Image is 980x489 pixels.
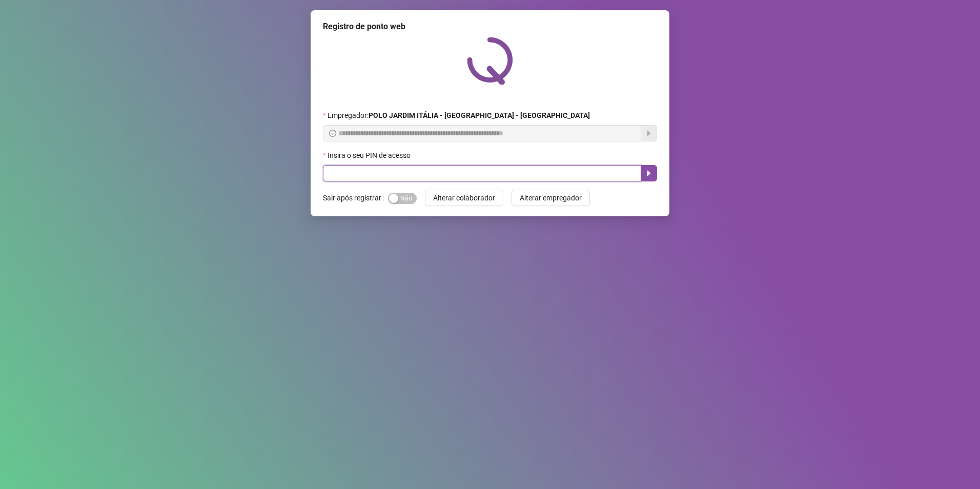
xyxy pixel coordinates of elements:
span: caret-right [645,169,653,177]
strong: POLO JARDIM ITÁLIA - [GEOGRAPHIC_DATA] - [GEOGRAPHIC_DATA] [369,111,590,119]
span: Empregador : [328,110,590,121]
div: Registro de ponto web [323,21,657,33]
button: Alterar colaborador [425,190,503,206]
span: info-circle [329,130,336,137]
span: Alterar colaborador [433,192,495,203]
img: QRPoint [467,37,513,85]
label: Insira o seu PIN de acesso [323,150,417,161]
button: Alterar empregador [512,190,590,206]
label: Sair após registrar [323,190,388,206]
span: Alterar empregador [520,192,582,203]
